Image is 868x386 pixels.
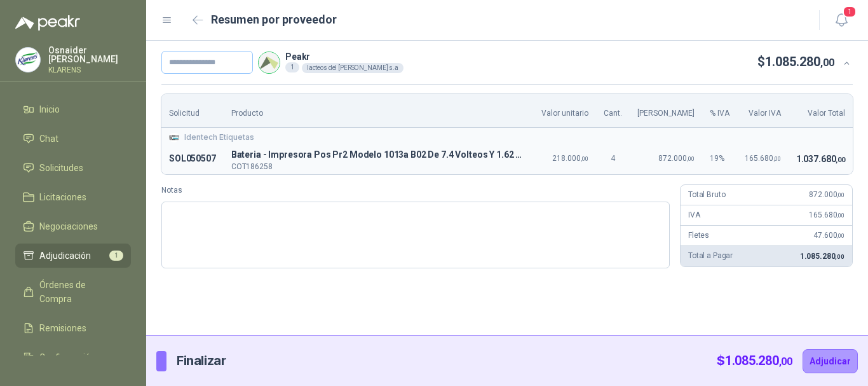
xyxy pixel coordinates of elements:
[830,9,853,32] button: 1
[39,102,60,116] span: Inicio
[259,52,280,73] img: Company Logo
[813,231,844,240] span: 47.600
[231,148,526,163] p: B
[15,127,131,151] a: Chat
[837,191,844,198] span: ,00
[688,230,709,242] p: Fletes
[169,132,845,144] div: Identech Etiquetas
[737,94,789,128] th: Valor IVA
[15,273,131,311] a: Órdenes de Compra
[687,155,695,162] span: ,00
[843,6,857,18] span: 1
[39,321,86,335] span: Remisiones
[688,209,700,221] p: IVA
[837,212,844,219] span: ,00
[169,132,179,142] img: Company Logo
[39,350,95,364] span: Configuración
[15,15,80,31] img: Logo peakr
[302,63,403,73] div: lacteos del [PERSON_NAME] s.a
[15,156,131,180] a: Solicitudes
[161,94,224,128] th: Solicitud
[773,155,781,162] span: ,00
[688,250,733,262] p: Total a Pagar
[211,11,337,29] h2: Resumen por proveedor
[15,316,131,340] a: Remisiones
[39,161,83,175] span: Solicitudes
[15,345,131,369] a: Configuración
[809,210,844,219] span: 165.680
[688,189,725,201] p: Total Bruto
[177,351,226,371] p: Finalizar
[231,163,526,170] p: COT186258
[48,46,131,64] p: Osnaider [PERSON_NAME]
[702,144,737,174] td: 19 %
[796,154,845,164] span: 1.037.680
[800,252,844,261] span: 1.085.280
[224,94,534,128] th: Producto
[285,52,403,61] p: Peakr
[552,154,588,163] span: 218.000
[231,148,526,163] span: Bateria - Impresora Pos Pr2 Modelo 1013a B02 De 7.4 Volteos Y 1.62 Ah, Recargable - De segunda
[630,94,702,128] th: [PERSON_NAME]
[15,185,131,209] a: Licitaciones
[765,54,834,69] span: 1.085.280
[169,151,216,167] p: SOL050507
[581,155,588,162] span: ,00
[702,94,737,128] th: % IVA
[837,232,844,239] span: ,00
[789,94,853,128] th: Valor Total
[803,349,858,373] button: Adjudicar
[39,132,58,146] span: Chat
[39,278,119,306] span: Órdenes de Compra
[757,52,834,72] p: $
[161,184,670,196] label: Notas
[16,48,40,72] img: Company Logo
[835,253,844,260] span: ,00
[596,144,630,174] td: 4
[534,94,596,128] th: Valor unitario
[809,190,844,199] span: 872.000
[658,154,695,163] span: 872.000
[15,244,131,268] a: Adjudicación1
[39,190,86,204] span: Licitaciones
[820,57,834,69] span: ,00
[745,154,781,163] span: 165.680
[39,249,91,263] span: Adjudicación
[15,97,131,121] a: Inicio
[725,353,792,368] span: 1.085.280
[15,214,131,238] a: Negociaciones
[48,66,131,74] p: KLARENS
[39,219,98,233] span: Negociaciones
[596,94,630,128] th: Cant.
[779,355,792,368] span: ,00
[836,156,845,164] span: ,00
[109,251,123,261] span: 1
[717,351,792,371] p: $
[285,62,299,72] div: 1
